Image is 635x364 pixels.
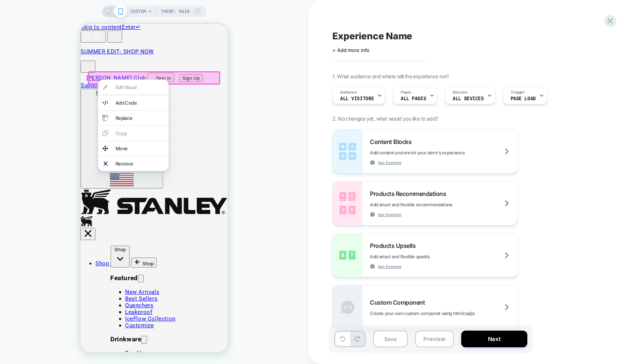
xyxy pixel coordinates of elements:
span: Audience [340,90,357,95]
span: Products Recommendations [370,190,450,197]
span: Add smart and flexible upsells [370,254,466,259]
h3: Featured [30,250,147,259]
span: Trigger [511,90,525,95]
a: Leakproof [45,285,72,292]
img: USA Flag [29,149,53,163]
a: New Arrivals [45,265,79,272]
span: All Visitors [340,96,374,101]
button: Preview [415,331,454,347]
img: move element [22,122,27,128]
span: Experience Name [332,30,412,42]
img: replace element [22,91,27,97]
span: Devices [453,90,467,95]
span: Add smart and flexible recommendations [370,202,489,207]
span: 1. What audience and where will the experience run? [332,73,449,79]
span: Custom Component [370,299,429,306]
button: Shop [30,222,49,244]
a: Shop [15,236,30,243]
h3: Drinkware [30,312,147,320]
div: Replace [35,91,84,97]
span: Shop [15,236,28,243]
a: Tumblers [45,326,69,333]
span: + Add more info [332,47,369,53]
span: Shop [62,237,73,243]
span: CUSTOM [130,6,146,17]
span: Content Blocks [370,138,415,145]
img: edit code [22,76,27,82]
span: See Example [378,212,401,217]
div: Move [35,122,84,128]
button: Close menu [51,234,76,244]
button: Open menu [61,312,66,320]
a: Quenchers [45,278,73,285]
a: Best Sellers [45,272,77,278]
span: Theme: MAIN [161,6,189,17]
span: Add content and enrich your store's experience [370,150,502,155]
div: Remove [35,137,84,143]
span: Page Load [511,96,536,101]
button: Close menu [57,251,63,259]
a: Customize [45,298,73,305]
span: ALL DEVICES [453,96,483,101]
span: See Example [378,160,401,165]
button: Previous slide [27,7,42,19]
span: Create your own custom componet using html/css/js [370,311,511,316]
div: Add Code [35,76,84,82]
span: ALL PAGES [401,96,426,101]
span: See Example [378,264,401,269]
span: Pages [401,90,411,95]
button: Save [373,331,408,347]
span: 2. No changes yet, what would you like to add? [332,115,438,122]
button: Next [461,331,527,347]
a: IceFlow Collection [45,292,95,298]
img: remove element [23,137,27,143]
span: Products Upsells [370,242,419,249]
span: Shop [34,223,45,229]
